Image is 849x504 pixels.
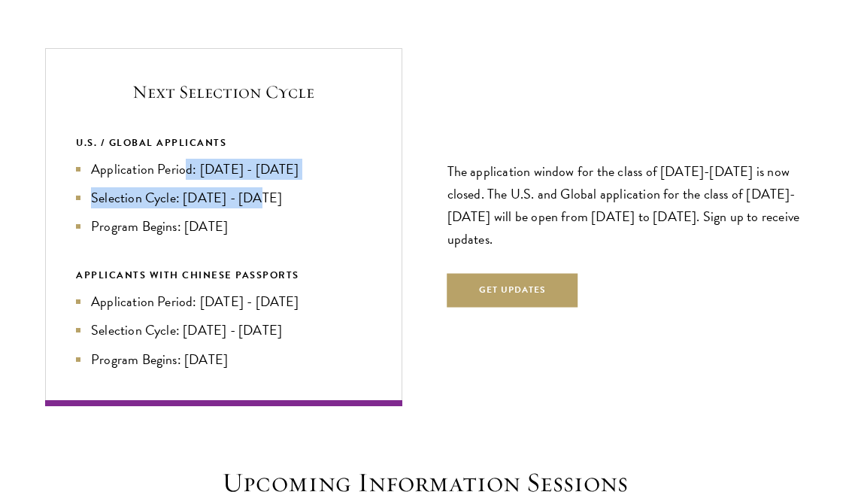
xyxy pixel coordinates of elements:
li: Program Begins: [DATE] [76,349,371,370]
li: Selection Cycle: [DATE] - [DATE] [76,187,371,208]
h5: Next Selection Cycle [76,79,371,105]
li: Application Period: [DATE] - [DATE] [76,291,371,312]
div: APPLICANTS WITH CHINESE PASSPORTS [76,267,371,284]
h2: Upcoming Information Sessions [165,466,684,499]
div: U.S. / GLOBAL APPLICANTS [76,135,371,151]
button: Get Updates [447,273,578,307]
li: Selection Cycle: [DATE] - [DATE] [76,320,371,341]
p: The application window for the class of [DATE]-[DATE] is now closed. The U.S. and Global applicat... [447,160,805,250]
li: Program Begins: [DATE] [76,216,371,237]
li: Application Period: [DATE] - [DATE] [76,159,371,180]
